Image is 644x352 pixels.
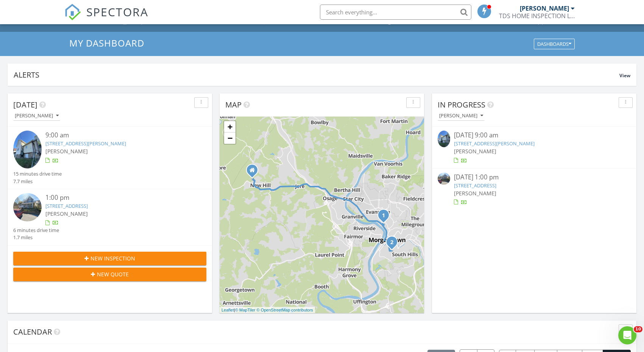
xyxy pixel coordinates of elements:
[220,307,315,313] div: |
[454,182,496,189] a: [STREET_ADDRESS]
[13,131,42,168] img: 9352514%2Fcover_photos%2Fk1CAwhFOUQIx3LtBeOfI%2Fsmall.jpg
[15,113,59,118] div: [PERSON_NAME]
[534,39,575,49] button: Dashboards
[438,173,450,185] img: streetview
[45,148,88,155] span: [PERSON_NAME]
[86,4,148,20] span: SPECTORA
[438,131,450,147] img: 9352514%2Fcover_photos%2Fk1CAwhFOUQIx3LtBeOfI%2Fsmall.jpg
[384,215,388,220] div: 412 McLane Ave, Morgantown, WV 26505
[13,178,62,185] div: 7.7 miles
[97,270,129,278] span: New Quote
[13,170,62,178] div: 15 minutes drive time
[454,131,615,140] div: [DATE] 9:00 am
[45,131,190,140] div: 9:00 am
[634,326,642,332] span: 10
[13,227,59,234] div: 6 minutes drive time
[64,4,81,20] img: The Best Home Inspection Software - Spectora
[45,140,126,147] a: [STREET_ADDRESS][PERSON_NAME]
[90,254,135,262] span: New Inspection
[252,170,257,174] div: 460 Oakmont Ct, Maidsville WV 26541
[45,193,190,202] div: 1:00 pm
[13,193,206,241] a: 1:00 pm [STREET_ADDRESS] [PERSON_NAME] 6 minutes drive time 1.7 miles
[454,173,615,182] div: [DATE] 1:00 pm
[13,234,59,241] div: 1.7 miles
[454,190,496,197] span: [PERSON_NAME]
[520,5,569,12] div: [PERSON_NAME]
[454,140,535,147] a: [STREET_ADDRESS][PERSON_NAME]
[438,173,631,206] a: [DATE] 1:00 pm [STREET_ADDRESS] [PERSON_NAME]
[13,131,206,185] a: 9:00 am [STREET_ADDRESS][PERSON_NAME] [PERSON_NAME] 15 minutes drive time 7.7 miles
[235,308,256,312] a: © MapTiler
[225,100,242,110] span: Map
[13,111,60,121] button: [PERSON_NAME]
[13,252,206,265] button: New Inspection
[224,121,235,132] a: Zoom in
[13,268,206,281] button: New Quote
[619,72,630,79] span: View
[69,37,144,49] span: My Dashboard
[45,202,88,209] a: [STREET_ADDRESS]
[13,193,42,221] img: streetview
[320,5,471,20] input: Search everything...
[224,132,235,144] a: Zoom out
[14,70,619,80] div: Alerts
[438,131,631,164] a: [DATE] 9:00 am [STREET_ADDRESS][PERSON_NAME] [PERSON_NAME]
[13,327,52,337] span: Calendar
[392,242,396,246] div: 344 Maple Ave, Morgantown, WV 26501
[438,100,485,110] span: In Progress
[438,111,485,121] button: [PERSON_NAME]
[64,10,148,26] a: SPECTORA
[618,326,636,344] iframe: Intercom live chat
[257,308,313,312] a: © OpenStreetMap contributors
[439,113,483,118] div: [PERSON_NAME]
[499,12,575,20] div: TDS HOME INSPECTION LLC
[221,308,234,312] a: Leaflet
[45,210,88,217] span: [PERSON_NAME]
[390,240,393,245] i: 2
[454,148,496,155] span: [PERSON_NAME]
[382,213,385,218] i: 1
[13,100,37,110] span: [DATE]
[537,41,571,47] div: Dashboards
